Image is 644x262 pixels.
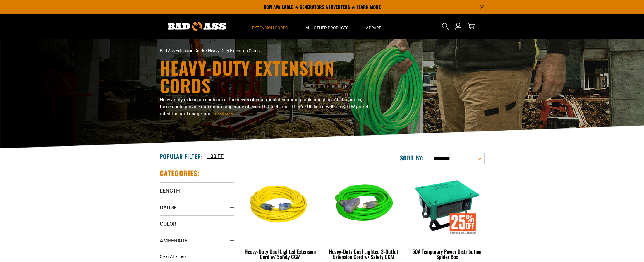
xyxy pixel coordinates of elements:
div: Heavy-Duty Dual Lighted 3-Outlet Extension Cord w/ Safety CGM [326,249,401,259]
img: yellow [243,172,317,239]
span: All Other Products [305,25,348,30]
img: Bad Ass Extension Cords [168,22,226,31]
h2: Popular Filter: [160,153,203,160]
span: Gauge [160,204,177,211]
summary: All Other Products [297,14,357,39]
summary: Color [160,215,234,232]
span: Clear All Filters [160,254,186,259]
span: Read More [215,112,234,116]
a: 100 FT [207,152,224,160]
span: Length [160,187,180,194]
summary: Amperage [160,232,234,249]
span: Heavy-Duty Extension Cords [208,48,260,53]
img: neon green [327,172,401,239]
span: Amperage [160,237,187,244]
nav: breadcrumbs [160,48,373,54]
h2: Categories: [160,169,200,178]
summary: Gauge [160,199,234,215]
span: Apparel [366,25,384,30]
summary: Search [441,22,450,31]
span: Extension Cords [252,25,288,30]
span: Color [160,220,176,227]
summary: Extension Cords [243,14,297,39]
summary: Apparel [357,14,392,39]
div: Heavy-Duty Dual Lighted Extension Cord w/ Safety CGM [243,249,318,259]
span: › [206,48,207,53]
img: 50A Temporary Power Distribution Spider Box [410,172,484,239]
label: Sort by: [400,154,424,162]
a: Bad Ass Extension Cords [160,48,205,53]
div: 50A Temporary Power Distribution Spider Box [410,249,484,259]
span: Heavy-duty extension cords meet the needs of your most demanding tools and jobs. At 10 gauges, th... [160,97,368,117]
h1: Heavy-Duty Extension Cords [160,59,373,94]
summary: Length [160,182,234,199]
a: Clear All Filters [160,254,189,260]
